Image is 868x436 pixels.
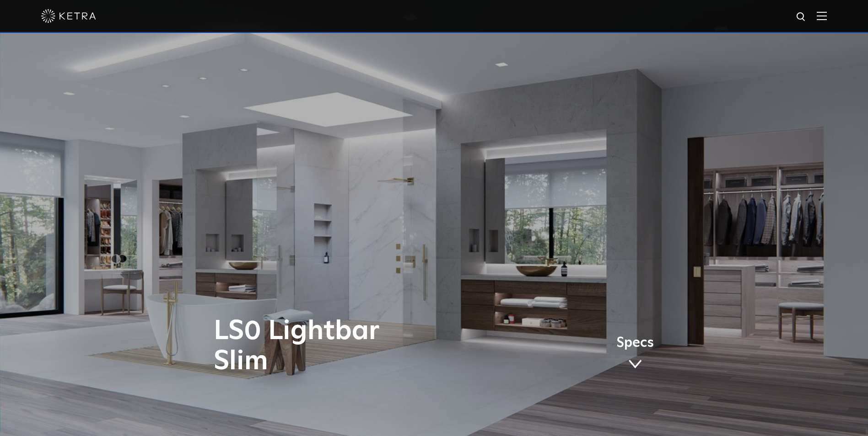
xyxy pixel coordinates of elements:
a: Specs [616,336,654,372]
img: ketra-logo-2019-white [41,9,96,23]
h1: LS0 Lightbar Slim [214,316,472,377]
img: Hamburger%20Nav.svg [817,11,827,20]
img: search icon [796,11,807,23]
span: Specs [616,336,654,350]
